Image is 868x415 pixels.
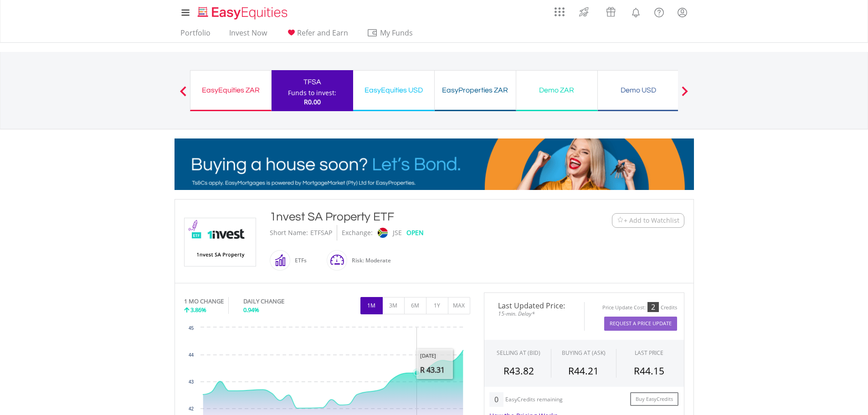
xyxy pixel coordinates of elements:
[647,302,659,312] div: 2
[617,217,624,224] img: Watchlist
[243,297,315,306] div: DAILY CHANGE
[184,297,224,306] div: 1 MO CHANGE
[603,5,618,19] img: vouchers-v2.svg
[243,306,259,314] span: 0.94%
[342,225,373,241] div: Exchange:
[282,28,352,42] a: Refer and Earn
[568,364,599,377] span: R44.21
[288,88,336,97] div: Funds to invest:
[382,297,405,314] button: 3M
[448,297,470,314] button: MAX
[188,406,194,411] text: 42
[491,309,577,318] span: 15-min. Delay*
[196,84,266,97] div: EasyEquities ZAR
[290,250,307,272] div: ETFs
[624,216,679,225] span: + Add to Watchlist
[367,27,426,39] span: My Funds
[277,76,348,88] div: TFSA
[360,297,383,314] button: 1M
[304,97,321,106] span: R0.00
[612,213,684,228] button: Watchlist + Add to Watchlist
[624,2,647,20] a: Notifications
[175,138,694,190] img: EasyMortage Promotion Banner
[555,7,565,17] img: grid-menu-icon.svg
[226,28,271,42] a: Invest Now
[505,396,563,404] div: EasyCredits remaining
[489,392,503,407] div: 0
[404,297,426,314] button: 6M
[414,370,420,376] path: Friday, 15 Aug 2025, 43.31.
[503,364,534,377] span: R43.82
[188,326,194,331] text: 45
[297,28,348,38] span: Refer and Earn
[671,2,694,22] a: My Profile
[196,5,291,20] img: EasyEquities_Logo.png
[630,392,678,406] a: Buy EasyCredits
[576,5,591,19] img: thrive-v2.svg
[359,84,429,97] div: EasyEquities USD
[270,209,556,225] div: 1nvest SA Property ETF
[604,317,677,331] button: Request A Price Update
[549,2,570,17] a: AppsGrid
[522,84,592,97] div: Demo ZAR
[270,225,308,241] div: Short Name:
[634,364,664,377] span: R44.15
[647,2,671,20] a: FAQ's and Support
[194,2,291,20] a: Home page
[310,225,332,241] div: ETFSAP
[188,379,194,384] text: 43
[406,225,424,241] div: OPEN
[635,349,663,357] div: LAST PRICE
[186,218,254,266] img: TFSA.ETFSAP.png
[174,91,192,100] button: Previous
[491,302,577,309] span: Last Updated Price:
[377,228,387,238] img: jse.png
[190,306,206,314] span: 3.86%
[440,84,510,97] div: EasyProperties ZAR
[177,28,214,42] a: Portfolio
[426,297,448,314] button: 1Y
[347,250,391,272] div: Risk: Moderate
[661,304,677,311] div: Credits
[597,2,624,19] a: Vouchers
[562,349,606,357] span: BUYING AT (ASK)
[676,91,694,100] button: Next
[603,84,673,97] div: Demo USD
[602,304,646,311] div: Price Update Cost:
[497,349,540,357] div: SELLING AT (BID)
[188,353,194,358] text: 44
[393,225,402,241] div: JSE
